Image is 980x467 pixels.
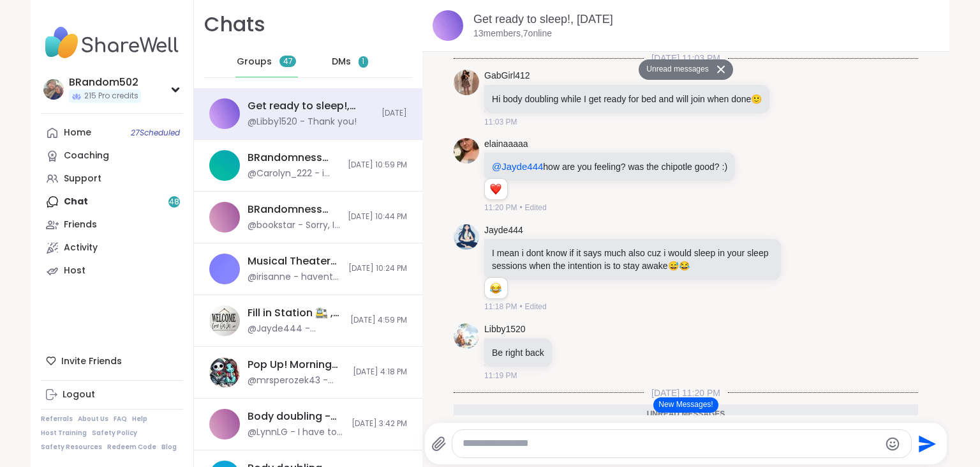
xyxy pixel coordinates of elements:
[679,261,690,271] span: 😂
[248,410,344,424] div: Body doubling - admin, [DATE]
[41,167,183,190] a: Support
[92,429,137,438] a: Safety Policy
[350,315,407,326] span: [DATE] 4:59 PM
[473,13,613,26] a: Get ready to sleep!, [DATE]
[248,426,344,439] div: @LynnLG - I have to run down and help [PERSON_NAME] with the kids. I will see everyone in the nex...
[484,323,526,336] a: Libby1520
[64,264,85,277] div: Host
[382,108,407,119] span: [DATE]
[644,387,728,399] span: [DATE] 11:20 PM
[353,367,407,378] span: [DATE] 4:18 PM
[668,261,679,271] span: 😅
[41,415,73,424] a: Referrals
[248,306,343,320] div: Fill in Station 🚉 , [DATE]
[454,404,918,425] div: Unread messages
[41,236,183,259] a: Activity
[519,202,522,213] span: •
[525,301,547,312] span: Edited
[492,93,762,105] p: Hi body doubling while I get ready for bed and will join when done
[64,218,97,231] div: Friends
[84,91,138,102] span: 215 Pro credits
[473,27,552,40] p: 13 members, 7 online
[248,358,345,372] div: Pop Up! Morning Session!, [DATE]
[64,149,109,162] div: Coaching
[78,415,108,424] a: About Us
[639,59,712,80] button: Unread messages
[485,179,507,199] div: Reaction list
[204,10,265,39] h1: Chats
[131,128,180,138] span: 27 Scheduled
[454,323,479,349] img: https://sharewell-space-live.sfo3.digitaloceanspaces.com/user-generated/22027137-b181-4a8c-aa67-6...
[362,56,364,67] span: 1
[248,323,343,335] div: @Jayde444 - [PERSON_NAME] actually quite upset it was something I wrote down as a promise and dec...
[107,443,156,452] a: Redeem Code
[492,161,543,172] span: @Jayde444
[209,254,240,284] img: Musical Theater Song Sharing, Oct 07
[912,429,940,458] button: Send
[248,167,340,180] div: @Carolyn_222 - i could put on my threes company [PERSON_NAME] costume to scare them all away
[63,388,95,401] div: Logout
[41,20,183,65] img: ShareWell Nav Logo
[64,172,101,185] div: Support
[41,259,183,282] a: Host
[132,415,147,424] a: Help
[519,301,522,312] span: •
[248,254,341,268] div: Musical Theater Song Sharing, [DATE]
[248,151,340,165] div: BRandomness last call, [DATE]
[248,203,340,217] div: BRandomness Ohana Open Forum, [DATE]
[248,271,341,284] div: @irisanne - havent watched this movie yet, heard it's good though. You recommend?
[484,202,517,213] span: 11:20 PM
[41,213,183,236] a: Friends
[43,79,64,100] img: BRandom502
[237,56,272,68] span: Groups
[348,211,407,222] span: [DATE] 10:44 PM
[69,75,141,89] div: BRandom502
[492,160,727,173] p: how are you feeling? was the chipotle good? :)
[209,409,240,440] img: Body doubling - admin, Oct 07
[433,10,463,41] img: Get ready to sleep!, Oct 07
[114,415,127,424] a: FAQ
[209,150,240,181] img: BRandomness last call, Oct 07
[64,126,91,139] div: Home
[492,247,773,272] p: I mean i dont know if it says much also cuz i would sleep in your sleep sessions when the intenti...
[485,278,507,298] div: Reaction list
[41,429,87,438] a: Host Training
[352,418,407,429] span: [DATE] 3:42 PM
[348,263,407,274] span: [DATE] 10:24 PM
[348,160,407,171] span: [DATE] 10:59 PM
[41,144,183,167] a: Coaching
[885,436,900,452] button: Emoji picker
[492,346,544,359] p: Be right back
[41,383,183,406] a: Logout
[484,70,530,82] a: GabGirl412
[161,443,177,452] a: Blog
[484,116,517,128] span: 11:03 PM
[644,52,728,65] span: [DATE] 11:03 PM
[454,138,479,164] img: https://sharewell-space-live.sfo3.digitaloceanspaces.com/user-generated/b06f800e-e85b-4edd-a3a5-6...
[653,397,718,413] button: New Messages!
[209,305,240,336] img: Fill in Station 🚉 , Oct 07
[489,283,502,293] button: Reactions: haha
[489,184,502,194] button: Reactions: love
[484,224,523,237] a: Jayde444
[248,116,357,128] div: @Libby1520 - Thank you!
[209,357,240,388] img: Pop Up! Morning Session!, Oct 07
[463,437,879,450] textarea: Type your message
[283,56,293,67] span: 47
[209,202,240,233] img: BRandomness Ohana Open Forum, Oct 07
[484,138,528,151] a: elainaaaaa
[332,56,351,68] span: DMs
[484,370,517,381] span: 11:19 PM
[454,70,479,95] img: https://sharewell-space-live.sfo3.digitaloceanspaces.com/user-generated/040eba4d-661a-4ddb-ade4-1...
[751,94,762,104] span: 🙂
[369,56,380,66] iframe: Spotlight
[41,121,183,144] a: Home27Scheduled
[484,301,517,312] span: 11:18 PM
[248,99,374,113] div: Get ready to sleep!, [DATE]
[248,374,345,387] div: @mrsperozek43 - Thanks, my grandma and great grandma were survivors. I lost 2 close aunts to [MED...
[41,349,183,372] div: Invite Friends
[64,241,98,254] div: Activity
[248,219,340,232] div: @bookstar - Sorry, I just noticed this. What's up?
[41,443,102,452] a: Safety Resources
[525,202,547,213] span: Edited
